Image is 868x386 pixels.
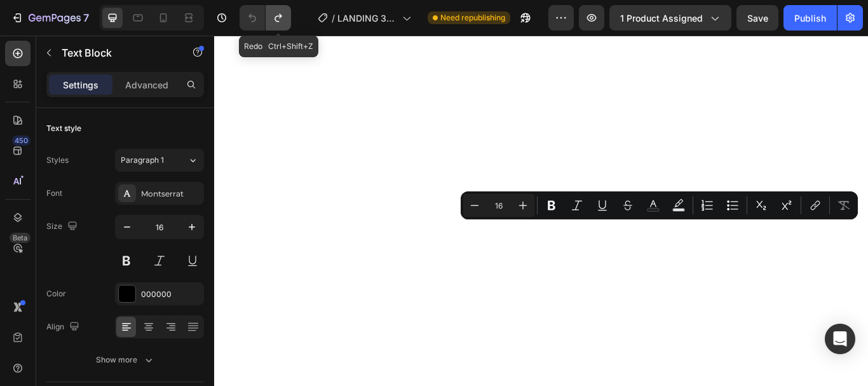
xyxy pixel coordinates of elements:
div: Align [46,319,82,336]
p: 7 [83,10,89,25]
div: Open Intercom Messenger [825,324,855,354]
span: 1 product assigned [620,11,703,25]
p: Advanced [125,78,168,92]
div: Editor contextual toolbar [461,191,858,219]
p: Settings [63,78,98,92]
div: Show more [96,354,155,366]
span: / [332,11,335,25]
button: Publish [783,5,837,31]
button: 7 [5,5,95,31]
span: Paragraph 1 [121,155,164,166]
button: Paragraph 1 [115,149,204,172]
span: Need republishing [440,12,505,24]
div: Beta [10,233,31,243]
span: LANDING 30.000 RIZADOR DE PELO [337,11,397,25]
div: Size [46,218,80,235]
div: Styles [46,155,69,166]
div: 450 [12,135,31,146]
div: Publish [794,11,826,25]
div: 000000 [141,289,201,300]
div: Undo/Redo [240,5,291,31]
div: Text style [46,123,81,134]
p: Text Block [62,45,170,60]
span: Save [747,13,768,24]
button: Show more [46,348,204,371]
div: Font [46,188,62,199]
div: Color [46,288,66,300]
div: Montserrat [141,188,201,200]
button: 1 product assigned [609,5,731,31]
iframe: Design area [214,36,868,386]
button: Save [736,5,778,31]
